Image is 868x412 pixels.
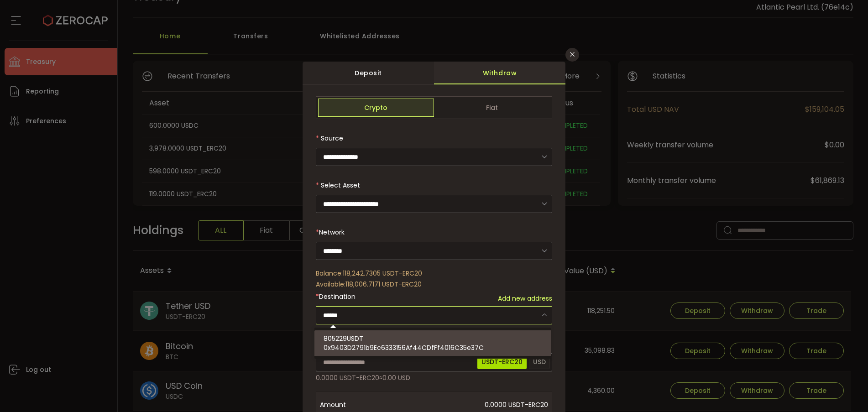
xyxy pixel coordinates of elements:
button: Close [565,48,579,62]
span: 118,242.7305 USDT-ERC20 [343,269,422,278]
div: Deposit [303,62,434,84]
span: 0.0000 USDT-ERC20 [316,373,379,382]
span: Fiat [434,99,550,117]
span: Balance: [316,269,343,278]
div: Withdraw [434,62,565,84]
span: USDT-ERC20 [477,355,527,369]
span: ≈ [379,373,382,382]
span: Destination [319,292,356,301]
span: USD [529,355,550,369]
span: 118,006.7171 USDT-ERC20 [345,280,422,289]
label: Select Asset [316,181,360,190]
span: 805229USDT [324,334,363,343]
iframe: Chat Widget [822,368,868,412]
span: 0.00 USD [382,373,410,382]
span: Network [319,228,345,237]
span: Available: [316,280,345,289]
span: 0x9403D2791b9Ec6333156Af44CDfFf4016C35e37C [324,343,484,352]
span: Add new address [498,294,552,303]
label: Source [316,134,343,143]
span: Crypto [318,99,434,117]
